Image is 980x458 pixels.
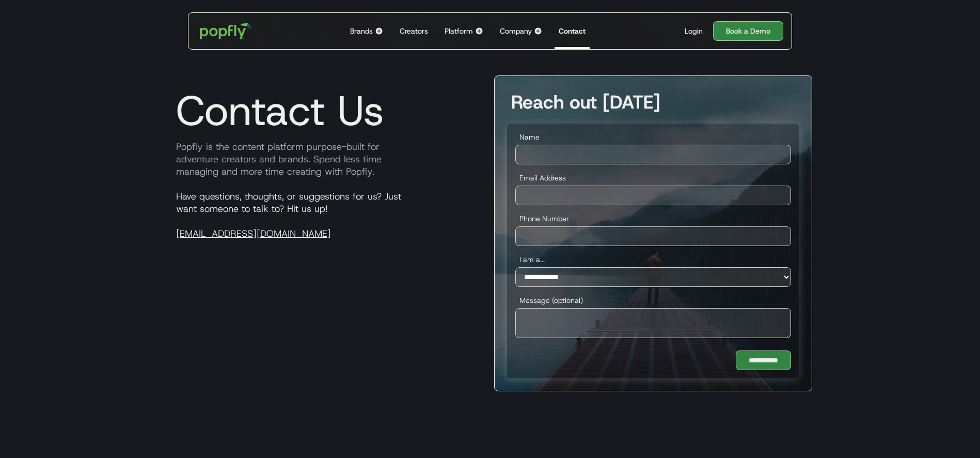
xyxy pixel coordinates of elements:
[515,173,791,183] label: Email Address
[515,295,791,306] label: Message (optional)
[445,26,473,36] div: Platform
[515,213,791,224] label: Phone Number
[685,26,703,36] div: Login
[176,227,331,240] a: [EMAIL_ADDRESS][DOMAIN_NAME]
[713,21,783,41] a: Book a Demo
[559,26,586,36] div: Contact
[168,141,486,178] p: Popfly is the content platform purpose-built for adventure creators and brands. Spend less time m...
[555,13,590,49] a: Contact
[168,86,384,135] h1: Contact Us
[396,13,432,49] a: Creators
[511,89,660,114] strong: Reach out [DATE]
[681,26,707,36] a: Login
[500,26,532,36] div: Company
[507,124,799,378] form: Demo Conversion Touchpoint
[515,132,791,142] label: Name
[350,26,373,36] div: Brands
[168,190,486,240] p: Have questions, thoughts, or suggestions for us? Just want someone to talk to? Hit us up!
[515,254,791,265] label: I am a...
[193,16,259,47] a: home
[400,26,428,36] div: Creators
